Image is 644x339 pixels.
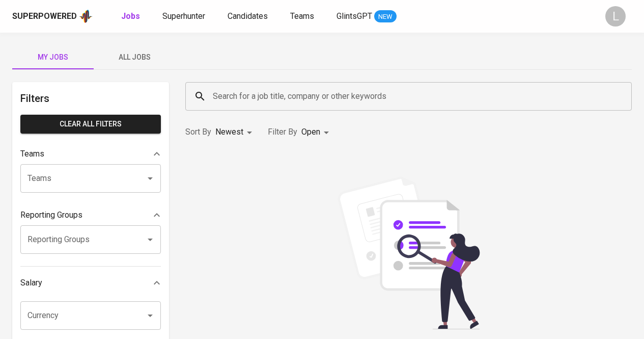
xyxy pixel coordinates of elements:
div: Open [301,123,332,142]
p: Reporting Groups [20,209,82,221]
button: Clear All filters [20,115,161,134]
div: L [605,6,626,27]
a: Superhunter [162,10,207,23]
p: Salary [20,277,42,289]
div: Superpowered [12,11,77,22]
b: Jobs [121,11,140,21]
img: file_searching.svg [332,176,485,329]
p: Newest [215,126,243,138]
span: My Jobs [18,51,88,64]
a: Candidates [228,10,270,23]
p: Filter By [268,126,297,138]
img: app logo [79,9,93,24]
a: GlintsGPT NEW [337,10,397,23]
span: Candidates [228,11,268,21]
div: Newest [215,123,256,142]
p: Sort By [185,126,211,138]
span: Open [301,127,320,137]
span: GlintsGPT [337,11,372,21]
span: All Jobs [100,51,169,64]
h6: Filters [20,90,161,107]
p: Teams [20,148,44,160]
div: Teams [20,144,161,164]
div: Salary [20,273,161,293]
button: Open [143,171,157,186]
button: Open [143,308,157,323]
span: Teams [290,11,314,21]
a: Teams [290,10,316,23]
span: NEW [374,12,397,22]
button: Open [143,232,157,247]
span: Clear All filters [29,118,153,131]
span: Superhunter [162,11,205,21]
a: Superpoweredapp logo [12,9,93,24]
div: Reporting Groups [20,205,161,225]
a: Jobs [121,10,142,23]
